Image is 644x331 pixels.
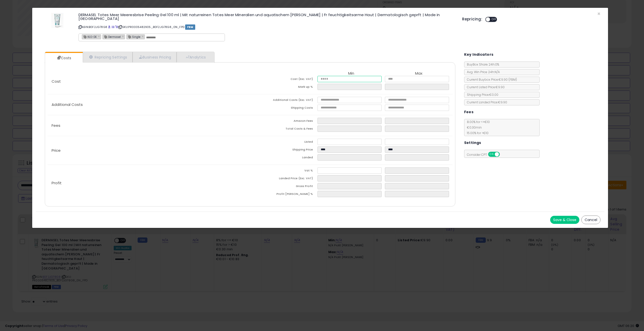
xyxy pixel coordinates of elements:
[250,76,317,84] td: Cost (Exc. VAT)
[490,17,498,22] span: OFF
[48,124,250,128] p: Fees
[250,167,317,175] td: Vat %
[464,93,498,97] span: Shipping Price: €0.00
[78,23,455,31] p: ASIN: B0F2JG78G8 | SKU: PR0005482905_B0F2JG78G8_0N_FPD
[82,35,97,39] span: KLO-DE
[489,152,495,157] span: ON
[250,139,317,146] td: Listed
[250,126,317,133] td: Total Costs & Fees
[250,97,317,105] td: Additional Costs (Exc. VAT)
[103,35,121,39] span: Dermasel
[508,77,517,82] span: ( FBM )
[464,131,489,135] span: 15.00 % for > €10
[250,183,317,191] td: Gross Profit
[98,34,101,39] a: ×
[48,181,250,185] p: Profit
[464,153,506,157] span: Consider CPT:
[48,148,250,153] p: Price
[112,25,114,29] a: All offer listings
[127,35,140,39] span: Single
[581,216,600,224] button: Cancel
[464,85,505,89] span: Current Listed Price: €9.90
[464,70,500,74] span: Avg. Win Price 24h: N/A
[464,62,499,67] span: BuyBox Share 24h: 0%
[464,109,474,115] h5: Fees
[499,152,507,157] span: OFF
[122,34,125,39] a: ×
[550,216,579,224] button: Save & Close
[250,154,317,162] td: Landed
[385,71,452,76] th: Max
[250,105,317,112] td: Shipping Costs
[115,25,118,29] a: Your listing only
[464,51,494,58] h5: Key Indicators
[185,24,195,30] span: FBM
[51,13,63,28] img: 413UOYaKK1L._SL60_.jpg
[142,34,145,39] a: ×
[499,77,517,82] span: €9.90
[250,146,317,154] td: Shipping Price
[108,25,111,29] a: BuyBox page
[250,118,317,126] td: Amazon Fees
[250,175,317,183] td: Landed Price (Exc. VAT)
[48,103,250,107] p: Additional Costs
[45,53,82,63] a: Costs
[78,13,455,20] h3: DERMASEL Totes Meer Meeresbrise Peeling Gel 100 ml | Mit naturreinen Totes Meer Mineralien und aq...
[464,125,482,130] span: €0.30 min
[464,100,507,104] span: Current Landed Price: €9.90
[83,52,133,62] a: Repricing Settings
[462,17,482,21] h5: Repricing:
[597,10,600,17] span: ×
[250,191,317,199] td: Profit [PERSON_NAME] %
[133,52,177,62] a: Business Pricing
[177,52,214,62] a: Analytics
[464,77,517,82] span: Current Buybox Price:
[317,71,385,76] th: Min
[250,84,317,92] td: Mark up %
[464,120,490,135] span: 8.00 % for <= €10
[48,79,250,83] p: Cost
[464,140,481,146] h5: Settings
